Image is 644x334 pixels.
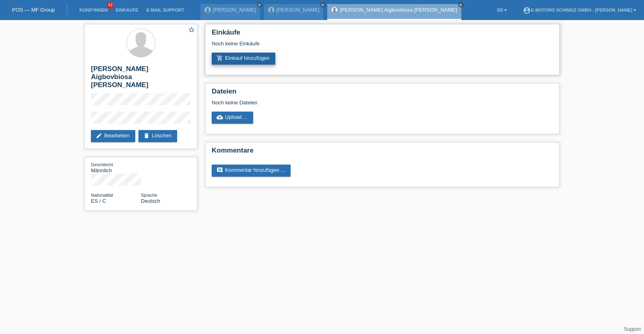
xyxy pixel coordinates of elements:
[217,114,223,120] i: cloud_upload
[340,7,457,13] a: [PERSON_NAME] Aigbovbiosa [PERSON_NAME]
[141,198,160,204] span: Deutsch
[217,55,223,61] i: add_shopping_cart
[321,3,325,7] i: close
[91,130,135,142] a: editBearbeiten
[213,7,256,13] a: [PERSON_NAME]
[111,8,142,12] a: Einkäufe
[624,326,641,332] a: Support
[188,26,195,33] i: star_border
[257,2,262,8] a: close
[96,132,102,139] i: edit
[138,130,177,142] a: deleteLöschen
[217,167,223,173] i: comment
[141,193,157,198] span: Sprache
[459,3,463,7] i: close
[523,6,531,14] i: account_circle
[75,8,111,12] a: Kund*innen
[212,165,291,177] a: commentKommentar hinzufügen ...
[142,8,188,12] a: E-Mail Support
[458,2,464,8] a: close
[320,2,326,8] a: close
[519,8,640,12] a: account_circleE-Motors Schweiz GmbH - [PERSON_NAME] ▾
[212,88,553,100] h2: Dateien
[277,7,320,13] a: [PERSON_NAME]
[258,3,262,7] i: close
[91,161,141,173] div: Männlich
[212,147,553,159] h2: Kommentare
[212,112,253,124] a: cloud_uploadUpload ...
[91,198,106,204] span: Spanien / C / 25.09.1996
[143,132,150,139] i: delete
[91,65,191,93] h2: [PERSON_NAME] Aigbovbiosa [PERSON_NAME]
[107,2,114,9] span: 43
[212,41,553,53] div: Noch keine Einkäufe
[212,29,553,41] h2: Einkäufe
[212,100,458,106] div: Noch keine Dateien
[12,7,55,13] a: POS — MF Group
[212,53,275,65] a: add_shopping_cartEinkauf hinzufügen
[188,26,195,35] a: star_border
[493,8,511,12] a: DE ▾
[91,162,113,167] span: Geschlecht
[91,193,113,198] span: Nationalität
